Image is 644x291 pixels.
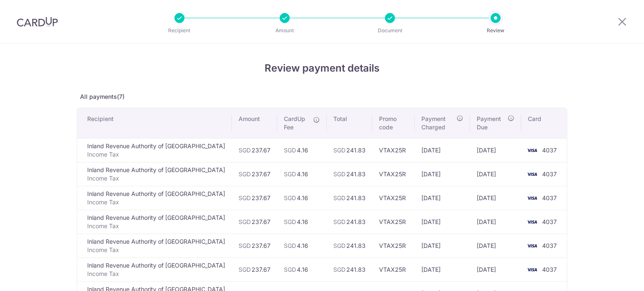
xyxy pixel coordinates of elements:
p: Amount [254,26,316,35]
td: 241.83 [327,138,372,162]
th: Recipient [77,108,232,138]
td: [DATE] [415,162,470,186]
td: [DATE] [415,258,470,281]
img: <span class="translation_missing" title="translation missing: en.account_steps.new_confirm_form.b... [524,193,540,203]
span: CardUp Fee [284,115,309,131]
span: SGD [284,266,296,273]
td: 4.16 [277,162,327,186]
span: 4037 [542,170,557,178]
span: 4037 [542,218,557,225]
p: Income Tax [87,198,225,206]
td: [DATE] [470,186,521,210]
td: [DATE] [415,210,470,234]
td: [DATE] [470,258,521,281]
th: Card [521,108,567,138]
img: <span class="translation_missing" title="translation missing: en.account_steps.new_confirm_form.b... [524,217,540,227]
span: SGD [284,147,296,154]
span: SGD [284,170,296,178]
span: SGD [284,194,296,201]
p: Document [359,26,421,35]
p: All payments(7) [77,93,567,101]
td: 4.16 [277,186,327,210]
span: SGD [239,147,251,154]
p: Income Tax [87,270,225,278]
p: Recipient [148,26,210,35]
td: VTAX25R [372,234,415,258]
td: Inland Revenue Authority of [GEOGRAPHIC_DATA] [77,162,232,186]
span: 4037 [542,147,557,154]
td: 241.83 [327,162,372,186]
span: SGD [239,266,251,273]
td: VTAX25R [372,258,415,281]
span: SGD [333,194,345,201]
span: SGD [333,170,345,178]
td: Inland Revenue Authority of [GEOGRAPHIC_DATA] [77,234,232,258]
td: 241.83 [327,186,372,210]
td: VTAX25R [372,210,415,234]
td: [DATE] [415,186,470,210]
p: Income Tax [87,174,225,183]
p: Income Tax [87,150,225,159]
iframe: Opens a widget where you can find more information [590,266,636,287]
td: 237.67 [232,186,277,210]
p: Income Tax [87,222,225,230]
td: 237.67 [232,258,277,281]
td: VTAX25R [372,138,415,162]
span: SGD [239,242,251,249]
td: 241.83 [327,234,372,258]
td: 241.83 [327,210,372,234]
img: <span class="translation_missing" title="translation missing: en.account_steps.new_confirm_form.b... [524,169,540,179]
span: SGD [239,194,251,201]
td: [DATE] [470,162,521,186]
span: SGD [333,242,345,249]
td: 4.16 [277,210,327,234]
span: SGD [239,218,251,225]
td: [DATE] [415,234,470,258]
td: Inland Revenue Authority of [GEOGRAPHIC_DATA] [77,210,232,234]
td: 237.67 [232,210,277,234]
td: Inland Revenue Authority of [GEOGRAPHIC_DATA] [77,138,232,162]
td: 237.67 [232,162,277,186]
th: Amount [232,108,277,138]
td: 4.16 [277,138,327,162]
p: Income Tax [87,246,225,254]
td: 237.67 [232,138,277,162]
span: 4037 [542,242,557,249]
span: SGD [333,266,345,273]
td: VTAX25R [372,186,415,210]
th: Total [327,108,372,138]
td: 241.83 [327,258,372,281]
span: SGD [333,218,345,225]
td: [DATE] [470,234,521,258]
img: <span class="translation_missing" title="translation missing: en.account_steps.new_confirm_form.b... [524,241,540,251]
td: 4.16 [277,234,327,258]
span: SGD [284,218,296,225]
td: Inland Revenue Authority of [GEOGRAPHIC_DATA] [77,186,232,210]
img: <span class="translation_missing" title="translation missing: en.account_steps.new_confirm_form.b... [524,265,540,275]
span: SGD [284,242,296,249]
span: SGD [333,147,345,154]
td: 4.16 [277,258,327,281]
th: Promo code [372,108,415,138]
img: CardUp [17,17,58,27]
span: SGD [239,170,251,178]
td: [DATE] [415,138,470,162]
span: Payment Due [477,115,505,131]
td: Inland Revenue Authority of [GEOGRAPHIC_DATA] [77,258,232,281]
img: <span class="translation_missing" title="translation missing: en.account_steps.new_confirm_form.b... [524,145,540,155]
h4: Review payment details [77,61,567,76]
span: 4037 [542,194,557,201]
p: Review [465,26,527,35]
td: [DATE] [470,138,521,162]
td: VTAX25R [372,162,415,186]
span: 4037 [542,266,557,273]
td: 237.67 [232,234,277,258]
td: [DATE] [470,210,521,234]
span: Payment Charged [421,115,454,131]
